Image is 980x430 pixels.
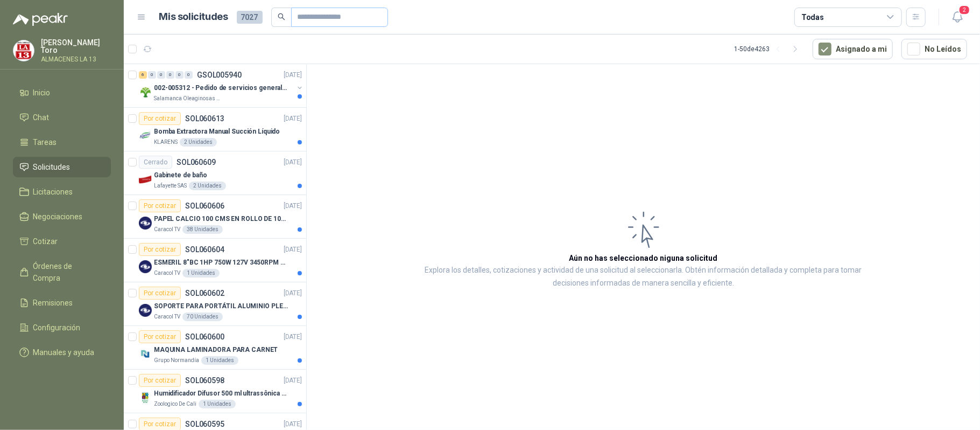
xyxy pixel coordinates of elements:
p: [DATE] [284,245,302,255]
span: Inicio [33,87,51,99]
p: Explora los detalles, cotizaciones y actividad de una solicitud al seleccionarla. Obtén informaci... [414,264,872,290]
p: Lafayette SAS [154,182,187,190]
p: SOL060606 [185,202,224,210]
h1: Mis solicitudes [159,9,228,25]
p: Gabinete de baño [154,170,207,181]
div: 1 - 50 de 4263 [734,40,804,58]
div: 0 [175,71,184,79]
p: SOPORTE PARA PORTÁTIL ALUMINIO PLEGABLE VTA [154,301,288,311]
p: [DATE] [284,114,302,124]
div: 0 [157,71,165,79]
button: Asignado a mi [813,39,893,59]
img: Company Logo [139,173,152,186]
div: Por cotizar [139,199,181,212]
a: Por cotizarSOL060600[DATE] Company LogoMAQUINA LAMINADORA PARA CARNETGrupo Normandía1 Unidades [124,326,306,370]
p: [DATE] [284,376,302,386]
p: Caracol TV [154,313,180,321]
div: Cerrado [139,156,172,169]
a: Chat [13,107,111,128]
p: ESMERIL 8"BC 1HP 750W 127V 3450RPM URREA [154,258,288,268]
p: SOL060598 [185,377,224,384]
span: Cotizar [33,235,58,247]
span: search [278,13,285,20]
span: Remisiones [33,297,73,309]
img: Company Logo [139,217,152,230]
span: 7027 [237,11,263,24]
div: Por cotizar [139,330,181,343]
p: [DATE] [284,288,302,299]
p: 002-005312 - Pedido de servicios generales CASA RO [154,83,288,93]
div: 2 Unidades [180,138,217,147]
a: Por cotizarSOL060604[DATE] Company LogoESMERIL 8"BC 1HP 750W 127V 3450RPM URREACaracol TV1 Unidades [124,239,306,282]
p: [PERSON_NAME] Toro [41,39,111,54]
a: Remisiones [13,293,111,313]
span: 2 [958,5,970,15]
p: PAPEL CALCIO 100 CMS EN ROLLO DE 100 GR [154,214,288,224]
div: 70 Unidades [182,313,223,321]
span: Tareas [33,136,57,148]
a: Órdenes de Compra [13,256,111,288]
a: Por cotizarSOL060602[DATE] Company LogoSOPORTE PARA PORTÁTIL ALUMINIO PLEGABLE VTACaracol TV70 Un... [124,282,306,326]
p: SOL060613 [185,115,224,122]
div: Todas [801,11,824,23]
p: SOL060600 [185,333,224,341]
img: Company Logo [13,40,34,61]
p: [DATE] [284,70,302,80]
span: Chat [33,112,50,123]
p: SOL060595 [185,420,224,428]
img: Company Logo [139,391,152,404]
img: Company Logo [139,348,152,360]
a: Licitaciones [13,182,111,202]
span: Licitaciones [33,186,73,198]
a: Por cotizarSOL060606[DATE] Company LogoPAPEL CALCIO 100 CMS EN ROLLO DE 100 GRCaracol TV38 Unidades [124,195,306,239]
a: Negociaciones [13,206,111,227]
a: Manuales y ayuda [13,342,111,363]
p: ALMACENES LA 13 [41,56,111,63]
p: [DATE] [284,157,302,168]
span: Órdenes de Compra [33,260,101,284]
div: 0 [166,71,174,79]
a: Tareas [13,132,111,152]
div: Por cotizar [139,112,181,125]
button: No Leídos [901,39,967,59]
div: Por cotizar [139,243,181,256]
a: Inicio [13,82,111,103]
p: [DATE] [284,332,302,342]
p: Bomba Extractora Manual Succión Líquido [154,127,280,137]
p: KLARENS [154,138,178,147]
img: Company Logo [139,129,152,142]
div: 1 Unidades [199,400,236,408]
a: Por cotizarSOL060598[DATE] Company LogoHumidificador Difusor 500 ml ultrassônica Residencial Ultr... [124,370,306,413]
p: GSOL005940 [197,71,242,79]
a: 6 0 0 0 0 0 GSOL005940[DATE] Company Logo002-005312 - Pedido de servicios generales CASA ROSalama... [139,68,304,103]
p: Humidificador Difusor 500 ml ultrassônica Residencial Ultrassônico 500ml con voltaje de blanco [154,389,288,399]
p: [DATE] [284,419,302,429]
div: 1 Unidades [201,356,238,365]
span: Negociaciones [33,211,83,223]
a: Por cotizarSOL060613[DATE] Company LogoBomba Extractora Manual Succión LíquidoKLARENS2 Unidades [124,108,306,151]
p: SOL060609 [177,158,216,166]
span: Manuales y ayuda [33,346,95,358]
div: 2 Unidades [189,182,226,190]
p: SOL060604 [185,246,224,253]
div: 38 Unidades [182,225,223,234]
div: 6 [139,71,147,79]
a: Configuración [13,317,111,338]
h3: Aún no has seleccionado niguna solicitud [569,252,718,264]
p: [DATE] [284,201,302,211]
a: Cotizar [13,231,111,252]
div: 1 Unidades [182,269,220,278]
a: CerradoSOL060609[DATE] Company LogoGabinete de bañoLafayette SAS2 Unidades [124,151,306,195]
div: Por cotizar [139,374,181,387]
div: 0 [148,71,156,79]
p: MAQUINA LAMINADORA PARA CARNET [154,345,278,355]
img: Company Logo [139,260,152,273]
p: Zoologico De Cali [154,400,196,408]
p: Grupo Normandía [154,356,199,365]
p: Salamanca Oleaginosas SAS [154,94,222,103]
img: Logo peakr [13,13,68,26]
span: Solicitudes [33,161,70,173]
img: Company Logo [139,86,152,99]
img: Company Logo [139,304,152,317]
div: 0 [185,71,193,79]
